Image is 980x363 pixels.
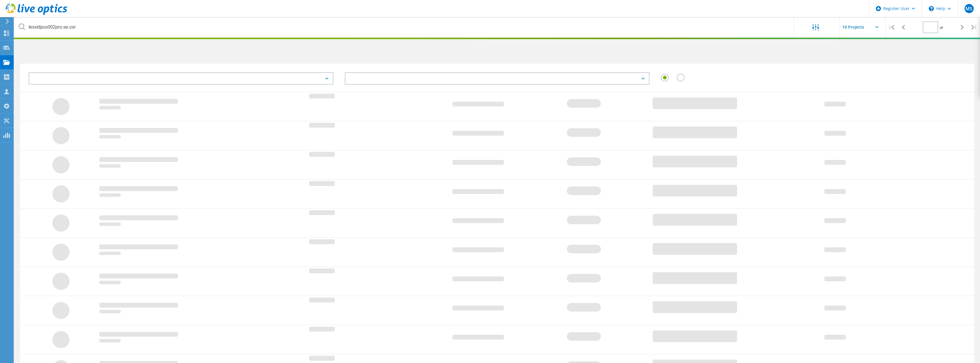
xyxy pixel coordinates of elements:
[14,17,794,37] input: undefined
[940,25,943,30] span: of
[6,12,67,16] a: Live Optics Dashboard
[965,6,972,11] span: MS
[929,6,934,11] svg: \n
[886,17,897,37] div: |
[968,17,980,37] div: |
